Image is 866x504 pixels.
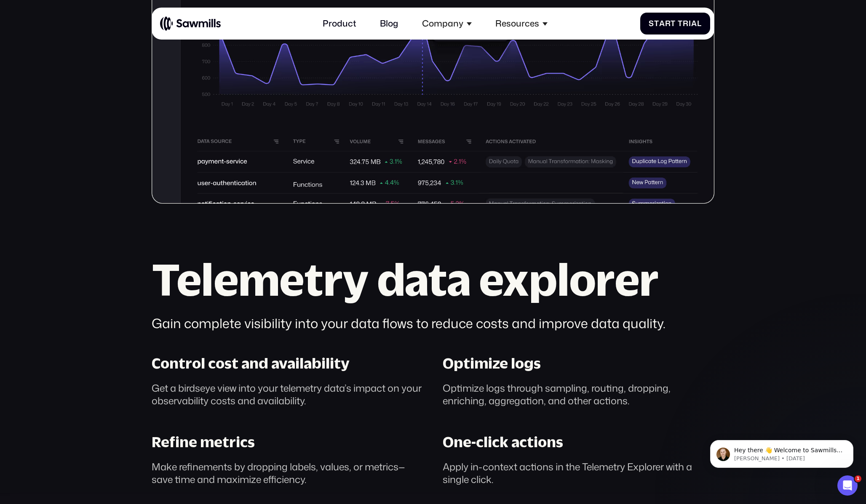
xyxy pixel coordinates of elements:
span: S [649,19,654,28]
div: Refine metrics [152,433,255,451]
span: t [671,19,676,28]
div: Resources [489,12,554,35]
div: Optimize logs through sampling, routing, dropping, enriching, aggregation, and other actions. [443,382,714,407]
h2: Telemetry data explorer [152,257,714,301]
span: Hey there 👋 Welcome to Sawmills. The smart telemetry management platform that solves cost, qualit... [37,24,145,73]
p: Message from Winston, sent 2w ago [37,32,145,40]
div: Optimize logs [443,354,541,372]
iframe: Intercom live chat [837,475,858,496]
div: Control cost and availability [152,354,350,372]
a: Product [316,12,363,35]
div: Apply in-context actions in the Telemetry Explorer with a single click. [443,460,714,485]
span: a [659,19,665,28]
div: Resources [495,19,539,29]
span: r [683,19,689,28]
iframe: Intercom notifications message [698,422,866,481]
a: StartTrial [640,13,710,34]
a: Blog [374,12,405,35]
span: 1 [855,475,861,482]
div: Make refinements by dropping labels, values, or metrics— save time and maximize efficiency. [152,460,423,485]
div: Gain complete visibility into your data flows to reduce costs and improve data quality. [152,314,714,332]
span: i [689,19,691,28]
span: r [665,19,671,28]
span: a [691,19,697,28]
span: t [654,19,659,28]
div: One-click actions [443,433,563,451]
span: l [697,19,702,28]
span: T [678,19,683,28]
div: Get a birdseye view into your telemetry data’s impact on your observability costs and availability. [152,382,423,407]
div: Company [422,19,463,29]
div: Company [415,12,478,35]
